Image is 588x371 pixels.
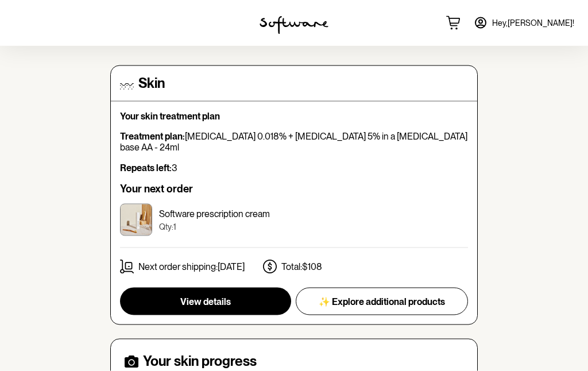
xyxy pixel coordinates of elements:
[180,296,231,307] span: View details
[296,288,468,315] button: ✨ Explore additional products
[492,18,574,28] span: Hey, [PERSON_NAME] !
[159,222,270,232] p: Qty: 1
[120,131,468,153] p: [MEDICAL_DATA] 0.018% + [MEDICAL_DATA] 5% in a [MEDICAL_DATA] base AA - 24ml
[319,296,445,307] span: ✨ Explore additional products
[281,261,322,272] p: Total: $108
[138,75,165,92] h4: Skin
[120,204,152,236] img: ckrj7zkjy00033h5xptmbqh6o.jpg
[143,353,257,370] h4: Your skin progress
[120,163,172,173] strong: Repeats left:
[120,183,468,195] h6: Your next order
[120,111,468,122] p: Your skin treatment plan
[260,16,328,34] img: software logo
[120,131,185,142] strong: Treatment plan:
[138,261,245,272] p: Next order shipping: [DATE]
[159,208,270,219] p: Software prescription cream
[120,288,291,315] button: View details
[467,9,581,37] a: Hey,[PERSON_NAME]!
[120,163,468,173] p: 3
